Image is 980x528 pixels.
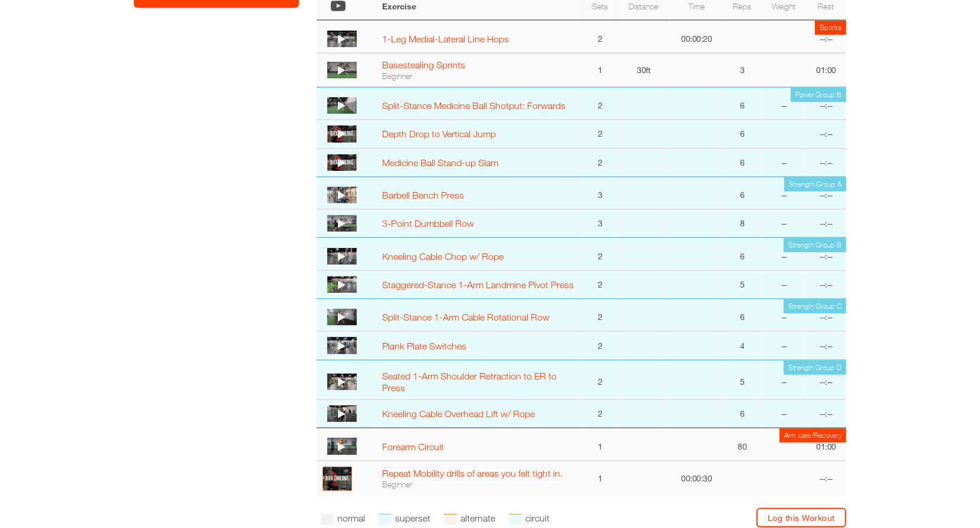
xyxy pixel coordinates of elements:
a: Plank Plate Switches [382,341,466,351]
td: 00:00:20 [670,20,724,53]
td: -- [761,331,806,359]
img: thumbnail.png [327,438,357,454]
td: -- [761,400,806,428]
td: -- [761,87,806,120]
td: --:-- [806,360,846,400]
td: -- [761,177,806,210]
a: Log this Workout [757,508,846,527]
a: Staggered-Stance 1-Arm Landmine Pivot Press [382,279,574,290]
a: Barbell Bench Press [382,190,464,200]
td: 2 [583,87,617,120]
td: 1 [583,428,617,461]
td: Arm care/Recovery [780,428,846,443]
a: Repeat Mobility drills of areas you felt tight in. [382,468,563,478]
td: 2 [583,20,617,53]
td: --:-- [806,209,846,237]
td: 6 [724,400,762,428]
img: thumbnail.png [327,31,357,47]
a: Split-Stance Medicine Ball Shotput: Forwards [382,100,565,111]
td: 2 [583,360,617,400]
td: --:-- [806,270,846,299]
td: 2 [583,299,617,332]
td: 2 [583,331,617,359]
img: thumbnail.png [327,97,357,114]
td: -- [761,209,806,237]
td: 80 [724,428,762,461]
div: Beginner [382,71,577,81]
img: thumbnail.png [327,374,357,390]
td: -- [761,360,806,400]
img: thumbnail.png [327,337,357,354]
img: thumbnail.png [327,215,357,232]
a: Kneeling Cable Overhead Lift w/ Rope [382,408,535,419]
td: --:-- [806,148,846,177]
td: 3 [583,209,617,237]
td: Strength Group D [784,361,846,375]
img: thumbnail.png [327,405,357,422]
td: 30 [617,53,670,87]
a: 1-Leg Medial-Lateral Line Hops [382,34,509,44]
td: 2 [583,148,617,177]
td: -- [761,237,806,270]
td: --:-- [806,237,846,270]
img: thumbnail.png [327,309,357,325]
div: Beginner [382,479,577,490]
td: Strength Group C [784,299,846,313]
td: 6 [724,148,762,177]
td: 1 [583,461,617,497]
span: ft [646,65,650,75]
img: thumbnail.png [327,62,357,78]
a: Kneeling Cable Chop w/ Rope [382,251,504,262]
td: 6 [724,299,762,332]
a: Forearm Circuit [382,441,444,452]
td: 00:00:30 [670,461,724,497]
td: -- [761,148,806,177]
td: 2 [583,270,617,299]
img: thumbnail.png [327,248,357,265]
td: 3 [583,177,617,210]
td: --:-- [806,120,846,148]
td: 2 [583,237,617,270]
td: 6 [724,87,762,120]
td: --:-- [806,177,846,210]
a: 3-Point Dumbbell Row [382,218,474,229]
td: 01:00 [806,428,846,461]
a: Seated 1-Arm Shoulder Retraction to ER to Press [382,371,557,393]
td: 8 [724,209,762,237]
td: 01:00 [806,53,846,87]
td: 3 [724,53,762,87]
td: 2 [583,400,617,428]
td: -- [761,299,806,332]
td: 1 [583,53,617,87]
td: 2 [583,120,617,148]
td: --:-- [806,331,846,359]
a: Depth Drop to Vertical Jump [382,128,496,139]
td: 6 [724,120,762,148]
td: 5 [724,270,762,299]
a: Split-Stance 1-Arm Cable Rotational Row [382,312,550,322]
a: Basestealing Sprints [382,60,465,70]
td: Sprints [815,21,846,35]
td: -- [761,270,806,299]
img: profile.PNG [323,467,352,491]
td: --:-- [806,87,846,120]
img: large.PNG [327,154,357,171]
td: 4 [724,331,762,359]
td: --:-- [806,461,846,497]
td: --:-- [806,20,846,53]
td: 6 [724,237,762,270]
td: --:-- [806,400,846,428]
td: --:-- [806,299,846,332]
td: Power Group B [791,88,846,102]
td: Strength Group A [784,177,846,192]
td: 5 [724,360,762,400]
img: thumbnail.png [327,187,357,203]
a: Medicine Ball Stand-up Slam [382,157,498,168]
img: thumbnail.png [327,276,357,293]
img: large.PNG [327,126,357,142]
td: Strength Group B [784,238,846,252]
td: 6 [724,177,762,210]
